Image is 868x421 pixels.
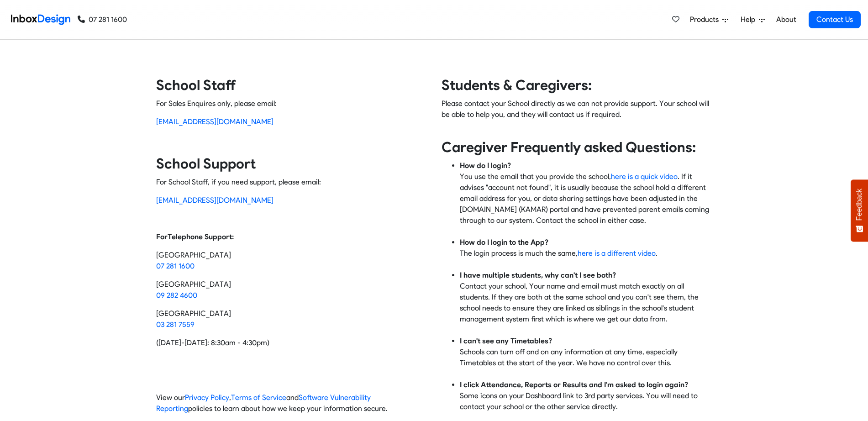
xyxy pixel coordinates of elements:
[156,392,427,414] p: View our , and policies to learn about how we keep your information secure.
[156,337,427,348] p: ([DATE]-[DATE]: 8:30am - 4:30pm)
[156,232,168,241] strong: For
[611,172,678,181] a: here is a quick video
[773,11,799,29] a: About
[156,196,274,205] a: [EMAIL_ADDRESS][DOMAIN_NAME]
[690,14,722,25] span: Products
[442,139,696,156] strong: Caregiver Frequently asked Questions:
[156,308,427,330] p: [GEOGRAPHIC_DATA]
[460,271,616,279] strong: I have multiple students, why can't I see both?
[156,262,195,270] a: 07 281 1600
[442,98,712,131] p: Please contact your School directly as we can not provide support. Your school will be able to he...
[185,393,229,402] a: Privacy Policy
[460,270,712,336] li: Contact your school, Your name and email must match exactly on all students. If they are both at ...
[156,177,427,188] p: For School Staff, if you need support, please email:
[460,379,712,412] li: Some icons on your Dashboard link to 3rd party services. You will need to contact your school or ...
[686,11,732,29] a: Products
[156,291,197,300] a: 09 282 4600
[156,117,274,126] a: [EMAIL_ADDRESS][DOMAIN_NAME]
[156,77,236,94] strong: School Staff
[460,380,688,389] strong: I click Attendance, Reports or Results and I'm asked to login again?
[156,250,427,272] p: [GEOGRAPHIC_DATA]
[737,11,768,29] a: Help
[809,11,861,28] a: Contact Us
[851,179,868,242] button: Feedback - Show survey
[156,155,256,172] strong: School Support
[460,237,712,270] li: The login process is much the same, .
[442,77,592,94] strong: Students & Caregivers:
[855,189,863,221] span: Feedback
[460,161,511,170] strong: How do I login?
[460,336,712,379] li: Schools can turn off and on any information at any time, especially Timetables at the start of th...
[578,249,656,258] a: here is a different video
[168,232,234,241] strong: Telephone Support:
[156,279,427,301] p: [GEOGRAPHIC_DATA]
[460,238,548,247] strong: How do I login to the App?
[460,337,552,345] strong: I can't see any Timetables?
[741,14,759,25] span: Help
[460,160,712,237] li: You use the email that you provide the school, . If it advises "account not found", it is usually...
[156,320,195,329] a: 03 281 7559
[156,98,427,109] p: For Sales Enquires only, please email:
[78,14,127,25] a: 07 281 1600
[231,393,286,402] a: Terms of Service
